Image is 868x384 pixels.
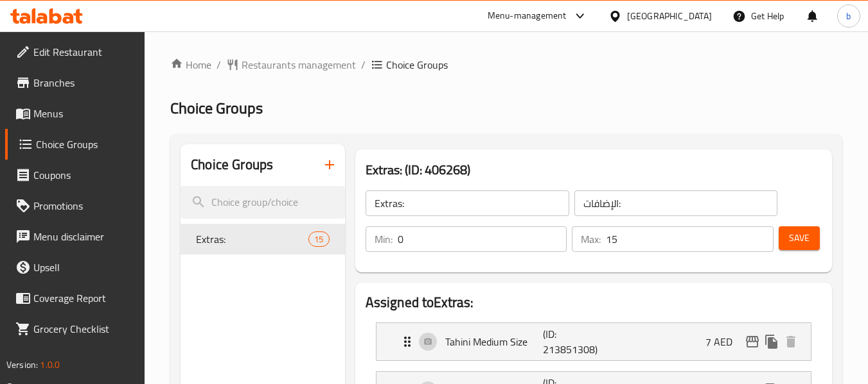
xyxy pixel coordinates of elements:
[375,231,393,247] p: Min:
[33,260,135,275] span: Upsell
[5,129,145,160] a: Choice Groups
[366,293,822,312] h2: Assigned to Extras:
[581,231,601,247] p: Max:
[5,221,145,252] a: Menu disclaimer
[33,229,135,244] span: Menu disclaimer
[488,8,567,24] div: Menu-management
[33,321,135,337] span: Grocery Checklist
[33,198,135,213] span: Promotions
[170,94,263,122] span: Choice Groups
[5,37,145,67] a: Edit Restaurant
[33,167,135,183] span: Coupons
[242,57,356,72] span: Restaurants management
[445,334,544,349] p: Tahini Medium Size
[627,9,712,23] div: [GEOGRAPHIC_DATA]
[762,332,781,351] button: duplicate
[5,252,145,283] a: Upsell
[33,106,135,121] span: Menus
[181,224,344,255] div: Extras:15
[5,67,145,98] a: Branches
[5,160,145,190] a: Coupons
[366,317,822,366] li: Expand
[376,323,811,360] div: Expand
[33,75,135,90] span: Branches
[196,231,308,247] span: Extras:
[543,326,608,357] p: (ID: 213851308)
[33,44,135,60] span: Edit Restaurant
[181,186,344,219] input: search
[5,313,145,344] a: Grocery Checklist
[5,98,145,129] a: Menus
[170,57,842,72] nav: breadcrumb
[5,283,145,313] a: Coverage Report
[191,155,273,174] h2: Choice Groups
[33,290,135,306] span: Coverage Report
[309,233,328,246] span: 15
[40,356,60,373] span: 1.0.0
[781,332,801,351] button: delete
[743,332,762,351] button: edit
[5,190,145,221] a: Promotions
[366,160,822,180] h3: Extras: (ID: 406268)
[36,137,135,152] span: Choice Groups
[6,356,38,373] span: Version:
[386,57,448,72] span: Choice Groups
[308,231,329,247] div: Choices
[705,334,743,349] p: 7 AED
[846,9,851,23] span: b
[170,57,211,72] a: Home
[361,57,366,72] li: /
[217,57,221,72] li: /
[789,230,810,246] span: Save
[226,57,356,72] a: Restaurants management
[779,226,820,250] button: Save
